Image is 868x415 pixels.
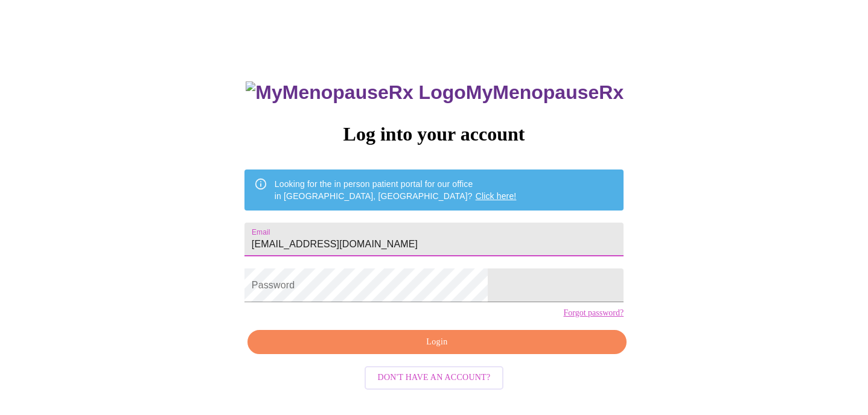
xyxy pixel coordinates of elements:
button: Login [247,330,627,355]
h3: Log into your account [244,123,624,145]
button: Don't have an account? [365,366,504,390]
div: Looking for the in person patient portal for our office in [GEOGRAPHIC_DATA], [GEOGRAPHIC_DATA]? [275,173,517,207]
span: Login [261,335,613,350]
a: Click here! [476,191,517,201]
a: Don't have an account? [362,372,507,382]
a: Forgot password? [563,308,624,318]
span: Don't have an account? [378,370,491,385]
h3: MyMenopauseRx [246,81,624,104]
img: MyMenopauseRx Logo [246,81,465,104]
